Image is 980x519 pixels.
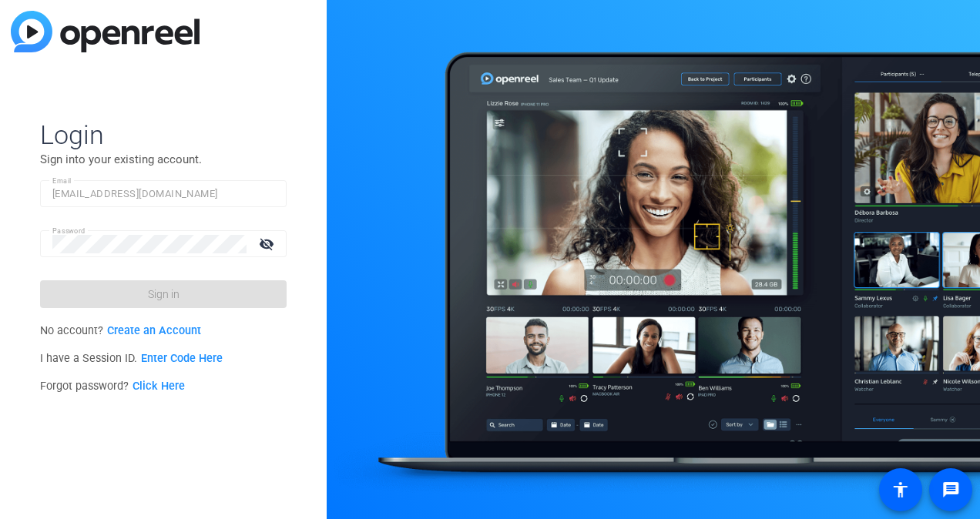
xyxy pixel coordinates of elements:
[52,226,86,235] mat-label: Password
[52,176,72,185] mat-label: Email
[40,380,185,393] span: Forgot password?
[40,324,201,337] span: No account?
[40,151,287,168] p: Sign into your existing account.
[941,480,960,499] mat-icon: message
[40,352,223,365] span: I have a Session ID.
[250,233,287,255] mat-icon: visibility_off
[107,324,201,337] a: Create an Account
[11,11,200,52] img: blue-gradient.svg
[141,352,223,365] a: Enter Code Here
[133,380,185,393] a: Click Here
[52,185,274,203] input: Enter Email Address
[891,480,910,499] mat-icon: accessibility
[40,119,287,151] span: Login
